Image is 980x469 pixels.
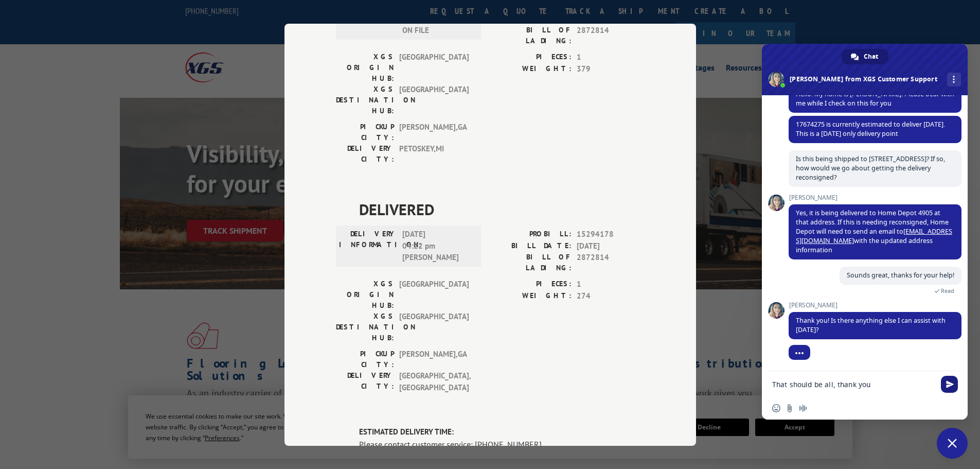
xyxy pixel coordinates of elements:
span: 1 [577,279,645,290]
span: Insert an emoji [772,404,780,412]
span: [DATE] 04:22 pm [PERSON_NAME] [402,229,472,264]
div: Please contact customer service: [PHONE_NUMBER]. [359,438,645,450]
a: [EMAIL_ADDRESS][DOMAIN_NAME] [796,227,952,245]
label: ESTIMATED DELIVERY TIME: [359,426,645,438]
label: PROBILL: [490,229,572,240]
span: PETOSKEY , MI [399,143,469,165]
span: [GEOGRAPHIC_DATA] [399,84,469,116]
span: [GEOGRAPHIC_DATA] , [GEOGRAPHIC_DATA] [399,370,469,393]
label: XGS DESTINATION HUB: [336,311,394,343]
span: [GEOGRAPHIC_DATA] [399,279,469,311]
label: XGS ORIGIN HUB: [336,51,394,84]
span: Sounds great, thanks for your help! [847,271,954,280]
span: 274 [577,290,645,302]
span: 379 [577,63,645,75]
label: XGS DESTINATION HUB: [336,84,394,116]
span: [PERSON_NAME] , GA [399,121,469,143]
span: Yes, it is being delivered to Home Depot 4905 at that address. If this is needing reconsigned, Ho... [796,209,952,254]
label: DELIVERY INFORMATION: [339,229,397,264]
span: [GEOGRAPHIC_DATA] [399,311,469,343]
label: PIECES: [490,279,572,290]
label: DELIVERY INFORMATION: [339,2,397,37]
span: Read [941,287,954,294]
label: PICKUP CITY: [336,121,394,143]
div: Chat [842,49,888,64]
span: Hello! My name is [PERSON_NAME]. Please bear with me while I check on this for you [796,90,954,108]
textarea: Compose your message... [772,380,935,389]
label: BILL OF LADING: [490,252,572,273]
span: 2872814 [577,25,645,46]
span: [DATE] [577,240,645,252]
span: [PERSON_NAME] [789,302,961,309]
label: PICKUP CITY: [336,349,394,370]
label: DELIVERY CITY: [336,370,394,393]
span: DELIVERED [359,198,645,221]
label: BILL OF LADING: [490,25,572,46]
label: XGS ORIGIN HUB: [336,279,394,311]
span: [PERSON_NAME] [789,194,961,201]
label: WEIGHT: [490,290,572,302]
span: 1 [577,51,645,63]
span: [GEOGRAPHIC_DATA] [399,51,469,84]
label: DELIVERY CITY: [336,143,394,165]
span: [DATE] 02:01 pm ON FILE [402,2,472,37]
span: 2872814 [577,252,645,273]
span: 15294178 [577,229,645,240]
span: Is this being shipped to [STREET_ADDRESS]? If so, how would we go about getting the delivery reco... [796,154,945,182]
span: Chat [864,49,878,64]
span: Audio message [799,404,807,412]
span: [PERSON_NAME] , GA [399,349,469,370]
span: Send a file [786,404,794,412]
label: BILL DATE: [490,240,572,252]
div: Close chat [937,428,968,459]
label: PIECES: [490,51,572,63]
label: WEIGHT: [490,63,572,75]
span: 17674275 is currently estimated to deliver [DATE]. This is a [DATE] only delivery point [796,120,945,138]
span: Send [941,376,958,393]
span: Thank you! Is there anything else I can assist with [DATE]? [796,316,946,334]
div: More channels [947,73,961,86]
